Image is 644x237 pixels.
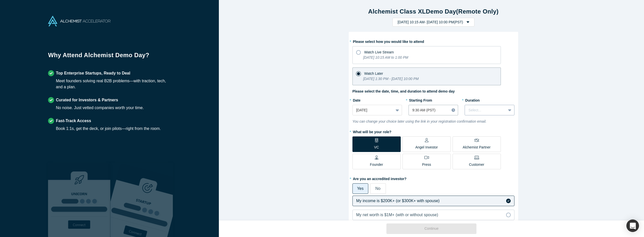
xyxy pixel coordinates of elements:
span: Watch Later [364,71,383,75]
p: Press [422,162,431,167]
div: Meet founders solving real B2B problems—with traction, tech, and a plan. [56,78,171,90]
label: Date [352,96,402,103]
strong: Alchemist Class XL Demo Day (Remote Only) [368,8,499,15]
label: Duration [465,96,514,103]
i: You can change your choice later using the link in your registration confirmation email. [352,119,487,123]
label: Starting From [409,96,432,103]
strong: Fast-Track Access [56,119,91,123]
h1: Why Attend Alchemist Demo Day? [48,51,171,63]
p: Customer [469,162,484,167]
i: [DATE] 10:15 AM to 1:00 PM [363,55,408,59]
img: Alchemist Accelerator Logo [48,16,110,26]
span: Yes [357,186,364,191]
label: Are you an accredited investor? [352,175,514,182]
button: Continue [386,223,476,234]
p: Alchemist Partner [463,145,490,150]
span: My net worth is $1M+ (with or without spouse) [356,213,438,217]
span: Watch Live Stream [364,50,394,54]
label: Please select the date, time, and duration to attend demo day [352,89,455,94]
i: [DATE] 1:30 PM - [DATE] 10:00 PM [363,77,419,81]
strong: Top Enterprise Startups, Ready to Deal [56,71,130,75]
p: Angel Investor [415,145,438,150]
div: Book 1:1s, get the deck, or join pilots—right from the room. [56,126,161,132]
strong: Curated for Investors & Partners [56,98,118,102]
span: No [375,186,380,191]
label: Please select how you would like to attend [352,37,514,44]
img: Robust Technologies [48,163,110,237]
p: VC [374,145,379,150]
div: No noise. Just vetted companies worth your time. [56,105,144,111]
label: What will be your role? [352,128,514,135]
span: My income is $200K+ (or $300K+ with spouse) [356,199,440,203]
img: Prism AI [110,163,173,237]
button: [DATE] 10:15 AM- [DATE] 10:00 PM(PST) [392,18,474,27]
p: Founder [370,162,383,167]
